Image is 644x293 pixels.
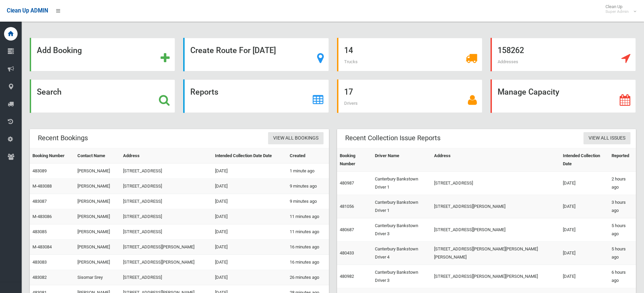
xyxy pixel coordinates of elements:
td: [STREET_ADDRESS] [120,224,212,240]
a: 14 Trucks [337,38,482,71]
td: [DATE] [212,194,287,209]
th: Reported [609,148,636,172]
strong: 17 [344,87,353,97]
td: Canterbury Bankstown Driver 1 [372,172,431,195]
header: Recent Collection Issue Reports [337,131,449,145]
strong: Search [37,87,62,97]
td: [PERSON_NAME] [75,224,120,240]
a: Reports [183,79,329,113]
td: [PERSON_NAME] [75,209,120,224]
td: 26 minutes ago [287,270,329,285]
a: M-483084 [32,244,52,249]
th: Contact Name [75,148,120,164]
td: 5 hours ago [609,242,636,265]
td: [STREET_ADDRESS][PERSON_NAME] [120,255,212,270]
span: Drivers [344,101,358,106]
td: [DATE] [560,172,609,195]
a: 480987 [340,180,354,186]
td: [STREET_ADDRESS] [120,164,212,179]
td: [STREET_ADDRESS] [120,270,212,285]
a: M-483086 [32,214,52,219]
th: Address [120,148,212,164]
th: Created [287,148,329,164]
strong: Reports [190,87,218,97]
td: [STREET_ADDRESS][PERSON_NAME] [120,240,212,255]
td: [STREET_ADDRESS][PERSON_NAME] [431,195,560,218]
span: Trucks [344,59,358,64]
th: Intended Collection Date [560,148,609,172]
td: [STREET_ADDRESS][PERSON_NAME] [431,218,560,242]
td: [DATE] [212,255,287,270]
td: Canterbury Bankstown Driver 3 [372,218,431,242]
a: Manage Capacity [491,79,636,113]
td: 11 minutes ago [287,209,329,224]
strong: Add Booking [37,46,82,55]
small: Super Admin [605,9,629,14]
strong: Create Route For [DATE] [190,46,276,55]
td: 1 minute ago [287,164,329,179]
td: [DATE] [560,218,609,242]
td: Canterbury Bankstown Driver 4 [372,242,431,265]
td: [STREET_ADDRESS][PERSON_NAME][PERSON_NAME] [431,265,560,288]
td: [STREET_ADDRESS] [431,172,560,195]
a: 483083 [32,260,47,265]
td: [PERSON_NAME] [75,179,120,194]
a: 481056 [340,204,354,209]
td: [DATE] [560,195,609,218]
a: Add Booking [30,38,175,71]
td: [PERSON_NAME] [75,240,120,255]
td: [DATE] [212,240,287,255]
td: 16 minutes ago [287,255,329,270]
span: Clean Up ADMIN [7,7,48,14]
strong: 14 [344,46,353,55]
a: Create Route For [DATE] [183,38,329,71]
a: 480687 [340,227,354,232]
span: Addresses [498,59,518,64]
td: [DATE] [212,209,287,224]
td: [DATE] [212,224,287,240]
a: View All Bookings [268,132,324,145]
a: M-483088 [32,184,52,189]
td: 2 hours ago [609,172,636,195]
td: [DATE] [212,270,287,285]
a: 480982 [340,274,354,279]
a: 17 Drivers [337,79,482,113]
th: Intended Collection Date Date [212,148,287,164]
th: Booking Number [30,148,75,164]
a: 483082 [32,275,47,280]
a: Search [30,79,175,113]
td: [PERSON_NAME] [75,194,120,209]
span: Clean Up [602,4,636,14]
th: Driver Name [372,148,431,172]
td: 9 minutes ago [287,179,329,194]
strong: 158262 [498,46,524,55]
td: [DATE] [212,179,287,194]
a: View All Issues [583,132,630,145]
th: Address [431,148,560,172]
td: 16 minutes ago [287,240,329,255]
td: 9 minutes ago [287,194,329,209]
header: Recent Bookings [30,131,96,145]
td: Canterbury Bankstown Driver 3 [372,265,431,288]
th: Booking Number [337,148,372,172]
td: [PERSON_NAME] [75,164,120,179]
strong: Manage Capacity [498,87,559,97]
td: [DATE] [212,164,287,179]
td: 11 minutes ago [287,224,329,240]
td: Sisomar Srey [75,270,120,285]
a: 483085 [32,229,47,234]
a: 480433 [340,250,354,255]
td: [STREET_ADDRESS] [120,209,212,224]
td: [PERSON_NAME] [75,255,120,270]
a: 158262 Addresses [491,38,636,71]
a: 483087 [32,199,47,204]
td: [DATE] [560,265,609,288]
td: 3 hours ago [609,195,636,218]
td: Canterbury Bankstown Driver 1 [372,195,431,218]
td: 5 hours ago [609,218,636,242]
a: 483089 [32,168,47,173]
td: [STREET_ADDRESS][PERSON_NAME][PERSON_NAME][PERSON_NAME] [431,242,560,265]
td: 6 hours ago [609,265,636,288]
td: [STREET_ADDRESS] [120,179,212,194]
td: [STREET_ADDRESS] [120,194,212,209]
